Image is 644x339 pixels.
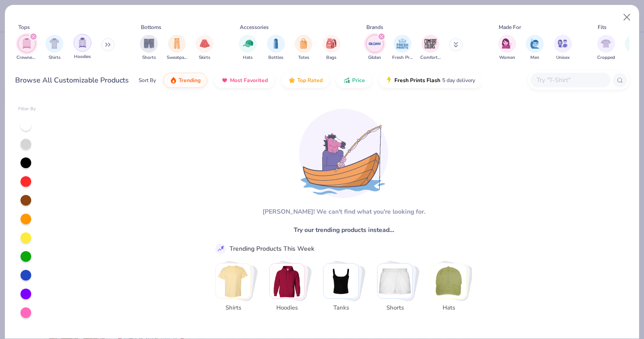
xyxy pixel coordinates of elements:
span: Hoodies [273,304,302,313]
span: 5 day delivery [442,75,475,86]
span: Gildan [368,54,381,61]
div: Filter By [18,106,36,112]
button: Top Rated [282,73,329,88]
span: Price [352,77,365,84]
img: Shirts [216,264,250,298]
button: filter button [625,35,643,61]
span: Crewnecks [16,54,37,61]
button: Most Favorited [214,73,275,88]
div: filter for Slim [625,35,643,61]
div: filter for Men [526,35,544,61]
button: filter button [366,35,384,61]
div: filter for Women [498,35,516,61]
img: Totes Image [299,38,308,49]
div: Bottoms [141,23,161,31]
div: filter for Cropped [597,35,615,61]
img: Bags Image [326,38,336,49]
span: Cropped [597,54,615,61]
button: filter button [167,35,187,61]
img: Women Image [502,38,512,49]
div: filter for Bottles [267,35,285,61]
button: Fresh Prints Flash5 day delivery [379,73,482,88]
span: Shorts [142,54,156,61]
div: Made For [499,23,521,31]
div: filter for Sweatpants [167,35,187,61]
img: trend_line.gif [217,245,225,253]
img: TopRated.gif [288,77,295,84]
span: Sweatpants [167,54,187,61]
img: Bottles Image [271,38,281,49]
div: filter for Unisex [554,35,572,61]
img: Cropped Image [601,38,611,49]
img: flash.gif [386,77,393,84]
div: Browse All Customizable Products [15,75,129,86]
img: most_fav.gif [221,77,228,84]
img: Sweatpants Image [172,38,182,49]
span: Bottles [268,54,283,61]
span: Skirts [199,54,210,61]
img: Gildan Image [368,37,381,50]
button: Price [336,73,372,88]
button: Trending [163,73,207,88]
div: filter for Totes [295,35,312,61]
img: Unisex Image [558,38,568,49]
div: filter for Shorts [140,35,158,61]
button: filter button [554,35,572,61]
img: Men Image [530,38,540,49]
img: Skirts Image [200,38,210,49]
div: filter for Bags [323,35,340,61]
img: Hoodies [270,264,304,298]
img: Hats Image [243,38,253,49]
div: Fits [598,23,607,31]
div: filter for Comfort Colors [420,35,441,61]
button: Close [619,9,636,26]
span: Hats [243,54,253,61]
span: Hoodies [74,54,91,60]
img: Shorts [377,264,412,298]
span: Shirts [49,54,61,61]
div: filter for Hats [239,35,257,61]
button: filter button [526,35,544,61]
button: filter button [498,35,516,61]
img: Loading... [299,109,388,198]
img: Crewnecks Image [22,38,32,49]
button: Stack Card Button Hats [431,263,472,316]
button: filter button [267,35,285,61]
img: trending.gif [170,77,177,84]
div: Tops [18,23,30,31]
button: filter button [420,35,441,61]
button: filter button [323,35,340,61]
span: Shorts [381,304,410,313]
span: Trending [179,77,201,84]
img: Shorts Image [144,38,154,49]
div: [PERSON_NAME]! We can't find what you're looking for. [263,207,425,216]
div: Sort By [139,76,156,84]
span: Top Rated [297,77,323,84]
span: Shirts [219,304,248,313]
span: Totes [298,54,309,61]
span: Try our trending products instead… [294,225,394,235]
div: filter for Crewnecks [16,35,37,61]
img: Hats [431,264,466,298]
button: filter button [16,35,37,61]
span: Comfort Colors [420,54,441,61]
span: Men [530,54,539,61]
span: Tanks [327,304,356,313]
img: Hoodies Image [78,37,87,48]
button: Stack Card Button Tanks [323,263,364,316]
button: filter button [597,35,615,61]
button: Stack Card Button Shirts [215,263,256,316]
div: filter for Fresh Prints [392,35,413,61]
input: Try "T-Shirt" [536,75,604,85]
img: Tanks [324,264,358,298]
img: Slim Image [629,38,639,49]
div: filter for Shirts [45,35,63,61]
button: filter button [140,35,158,61]
button: Stack Card Button Hoodies [269,263,310,316]
span: Hats [435,304,464,313]
span: Fresh Prints Flash [394,77,440,84]
span: Unisex [556,54,570,61]
button: filter button [74,35,91,61]
div: Trending Products This Week [230,244,314,253]
img: Comfort Colors Image [424,37,437,50]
